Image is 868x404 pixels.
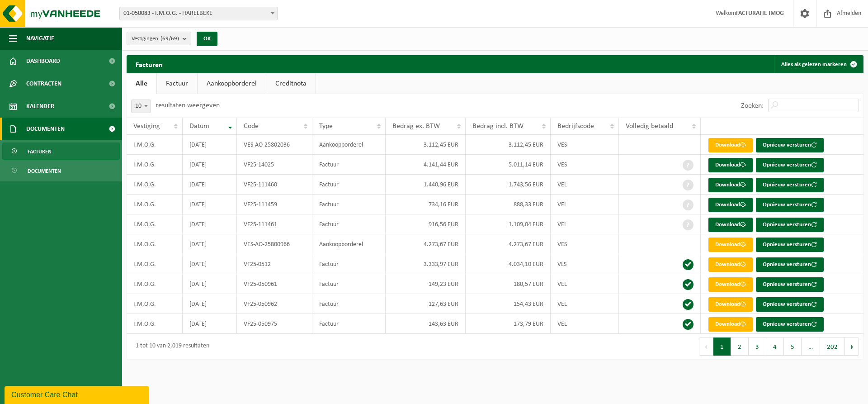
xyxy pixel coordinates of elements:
[127,214,183,234] td: I.M.O.G.
[708,158,753,172] a: Download
[708,218,753,232] a: Download
[466,175,551,195] td: 1.743,56 EUR
[312,234,386,254] td: Aankoopborderel
[26,118,65,140] span: Documenten
[237,274,313,294] td: VF25-050961
[312,175,386,195] td: Factuur
[198,73,266,94] a: Aankoopborderel
[756,138,824,152] button: Opnieuw versturen
[756,297,824,312] button: Opnieuw versturen
[708,277,753,292] a: Download
[774,55,863,73] button: Alles als gelezen markeren
[392,123,440,130] span: Bedrag ex. BTW
[5,384,151,404] iframe: chat widget
[386,155,466,175] td: 4.141,44 EUR
[26,50,60,72] span: Dashboard
[386,135,466,155] td: 3.112,45 EUR
[551,214,619,234] td: VEL
[551,274,619,294] td: VEL
[197,32,217,46] button: OK
[766,337,784,356] button: 4
[386,294,466,314] td: 127,63 EUR
[127,32,191,45] button: Vestigingen(69/69)
[756,257,824,272] button: Opnieuw versturen
[127,135,183,155] td: I.M.O.G.
[756,218,824,232] button: Opnieuw versturen
[466,254,551,274] td: 4.034,10 EUR
[127,195,183,214] td: I.M.O.G.
[319,123,333,130] span: Type
[237,314,313,334] td: VF25-050975
[386,234,466,254] td: 4.273,67 EUR
[312,274,386,294] td: Factuur
[756,198,824,212] button: Opnieuw versturen
[237,214,313,234] td: VF25-111461
[551,234,619,254] td: VES
[127,55,172,73] h2: Facturen
[708,257,753,272] a: Download
[183,314,237,334] td: [DATE]
[557,123,594,130] span: Bedrijfscode
[713,337,731,356] button: 1
[183,214,237,234] td: [DATE]
[183,155,237,175] td: [DATE]
[312,314,386,334] td: Factuur
[127,175,183,195] td: I.M.O.G.
[386,214,466,234] td: 916,56 EUR
[131,100,151,113] span: 10
[466,195,551,214] td: 888,33 EUR
[784,337,802,356] button: 5
[466,234,551,254] td: 4.273,67 EUR
[845,337,859,356] button: Next
[708,198,753,212] a: Download
[26,72,61,95] span: Contracten
[237,175,313,195] td: VF25-111460
[160,36,179,42] count: (69/69)
[183,234,237,254] td: [DATE]
[312,155,386,175] td: Factuur
[472,123,524,130] span: Bedrag incl. BTW
[731,337,749,356] button: 2
[2,143,120,160] a: Facturen
[756,158,824,172] button: Opnieuw versturen
[820,337,845,356] button: 202
[466,294,551,314] td: 154,43 EUR
[266,73,316,94] a: Creditnota
[466,155,551,175] td: 5.011,14 EUR
[127,294,183,314] td: I.M.O.G.
[183,135,237,155] td: [DATE]
[183,274,237,294] td: [DATE]
[626,123,673,130] span: Volledig betaald
[551,314,619,334] td: VEL
[183,195,237,214] td: [DATE]
[2,162,120,179] a: Documenten
[756,277,824,292] button: Opnieuw versturen
[312,214,386,234] td: Factuur
[26,27,54,50] span: Navigatie
[127,234,183,254] td: I.M.O.G.
[551,254,619,274] td: VLS
[386,274,466,294] td: 149,23 EUR
[386,314,466,334] td: 143,63 EUR
[466,135,551,155] td: 3.112,45 EUR
[802,337,820,356] span: …
[756,178,824,192] button: Opnieuw versturen
[386,195,466,214] td: 734,16 EUR
[466,314,551,334] td: 173,79 EUR
[237,135,313,155] td: VES-AO-25802036
[133,123,160,130] span: Vestiging
[28,162,61,180] span: Documenten
[312,135,386,155] td: Aankoopborderel
[132,32,179,46] span: Vestigingen
[708,317,753,332] a: Download
[741,102,764,109] label: Zoeken:
[119,7,278,20] span: 01-050083 - I.M.O.G. - HARELBEKE
[237,254,313,274] td: VF25-0512
[127,314,183,334] td: I.M.O.G.
[466,214,551,234] td: 1.109,04 EUR
[466,274,551,294] td: 180,57 EUR
[183,254,237,274] td: [DATE]
[237,155,313,175] td: VF25-14025
[386,175,466,195] td: 1.440,96 EUR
